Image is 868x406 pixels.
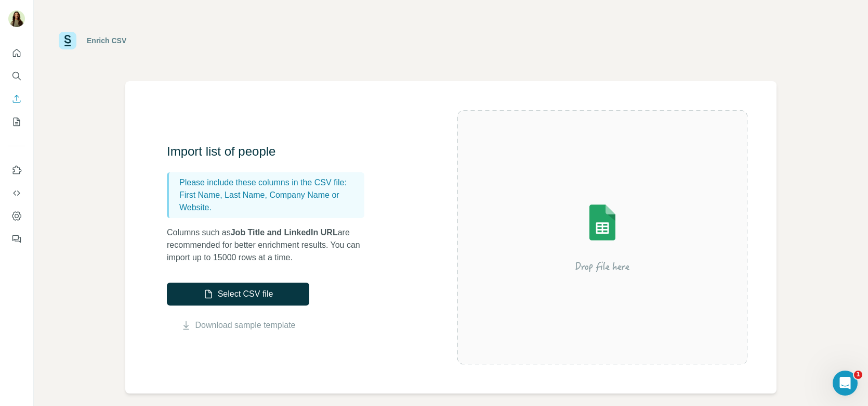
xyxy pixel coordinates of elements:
[179,189,360,214] p: First Name, Last Name, Company Name or Website.
[167,226,375,264] p: Columns such as are recommended for better enrichment results. You can import up to 15000 rows at...
[87,35,126,46] div: Enrich CSV
[8,112,25,131] button: My lists
[854,371,862,379] span: 1
[8,230,25,248] button: Feedback
[8,184,25,202] button: Use Surfe API
[231,228,338,237] span: Job Title and LinkedIn URL
[167,143,375,160] h3: Import list of people
[8,90,25,108] button: Enrich CSV
[8,67,25,85] button: Search
[195,319,296,332] a: Download sample template
[833,371,858,396] iframe: Intercom live chat
[179,176,360,189] p: Please include these columns in the CSV file:
[8,10,25,27] img: Avatar
[8,207,25,225] button: Dashboard
[8,44,25,62] button: Quick start
[59,32,76,49] img: Surfe Logo
[8,161,25,180] button: Use Surfe on LinkedIn
[167,319,309,332] button: Download sample template
[167,283,309,306] button: Select CSV file
[509,175,696,300] img: Surfe Illustration - Drop file here or select below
